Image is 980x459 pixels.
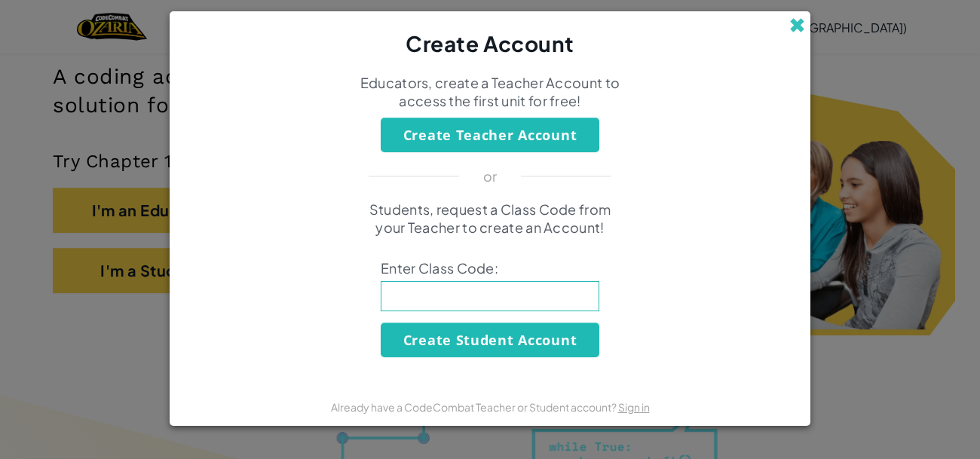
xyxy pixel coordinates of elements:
[618,400,650,414] a: Sign in
[381,323,599,357] button: Create Student Account
[483,167,498,185] p: or
[331,400,618,414] span: Already have a CodeCombat Teacher or Student account?
[381,259,599,277] span: Enter Class Code:
[358,74,622,110] p: Educators, create a Teacher Account to access the first unit for free!
[406,30,574,57] span: Create Account
[358,200,622,237] p: Students, request a Class Code from your Teacher to create an Account!
[381,118,599,152] button: Create Teacher Account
